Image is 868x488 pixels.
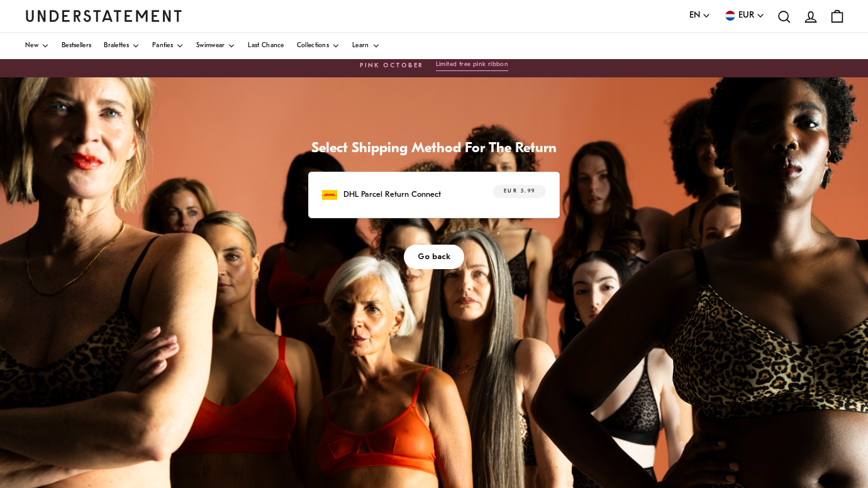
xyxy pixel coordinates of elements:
[689,9,700,23] span: EN
[25,33,49,59] a: New
[738,9,754,23] span: EUR
[352,33,380,59] a: Learn
[352,43,369,49] span: Learn
[343,188,441,201] p: DHL Parcel Return Connect
[25,10,182,21] a: Understatement Homepage
[62,33,91,59] a: Bestsellers
[104,33,140,59] a: Bralettes
[418,245,450,269] span: Go back
[322,187,337,202] img: dhl.svg
[104,43,129,49] span: Bralettes
[248,43,284,49] span: Last Chance
[196,43,225,49] span: Swimwear
[152,43,173,49] span: Panties
[504,186,536,198] span: EUR 5.99
[62,43,91,49] span: Bestsellers
[152,33,184,59] a: Panties
[436,60,509,71] button: Limited free pink ribbon
[404,245,464,269] button: Go back
[297,43,329,49] span: Collections
[297,33,340,59] a: Collections
[196,33,235,59] a: Swimwear
[25,43,38,49] span: New
[689,9,711,23] button: EN
[360,61,423,71] span: PINK OCTOBER
[308,140,560,158] h1: Select Shipping Method For The Return
[723,9,765,23] button: EUR
[248,33,284,59] a: Last Chance
[25,60,843,71] a: PINK OCTOBERLimited free pink ribbon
